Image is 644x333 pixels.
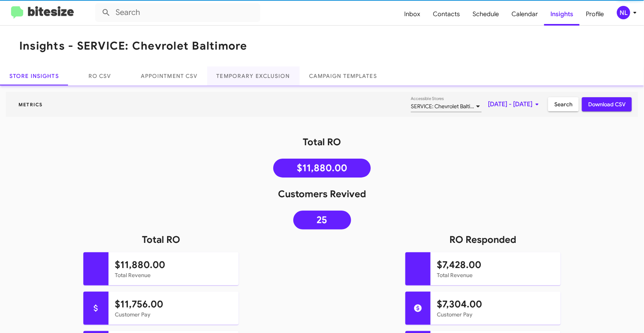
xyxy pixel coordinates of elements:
h1: $11,756.00 [115,298,232,311]
div: NL [617,6,630,19]
a: Schedule [466,3,505,26]
a: Contacts [427,3,466,26]
span: 25 [317,216,328,224]
span: SERVICE: Chevrolet Baltimore [411,103,483,110]
span: Metrics [12,102,49,107]
a: Appointment CSV [131,67,207,85]
span: [DATE] - [DATE] [488,97,542,111]
h1: RO Responded [322,233,644,246]
h1: Insights - SERVICE: Chevrolet Baltimore [19,40,247,52]
button: [DATE] - [DATE] [482,97,548,111]
a: Calendar [505,3,544,26]
a: Profile [580,3,610,26]
button: Download CSV [582,97,632,111]
h1: $11,880.00 [115,259,232,271]
span: $11,880.00 [297,164,347,172]
button: Search [548,97,579,111]
a: Insights [544,3,580,26]
mat-card-subtitle: Total Revenue [437,271,554,279]
h1: $7,304.00 [437,298,554,311]
a: Inbox [398,3,427,26]
mat-card-subtitle: Total Revenue [115,271,232,279]
button: NL [610,6,635,19]
a: RO CSV [68,67,131,85]
span: Download CSV [588,97,626,111]
mat-card-subtitle: Customer Pay [115,311,232,318]
mat-card-subtitle: Customer Pay [437,311,554,318]
a: Campaign Templates [300,67,386,85]
input: Search [95,3,260,22]
h1: $7,428.00 [437,259,554,271]
span: Search [554,97,572,111]
a: Temporary Exclusion [207,67,300,85]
